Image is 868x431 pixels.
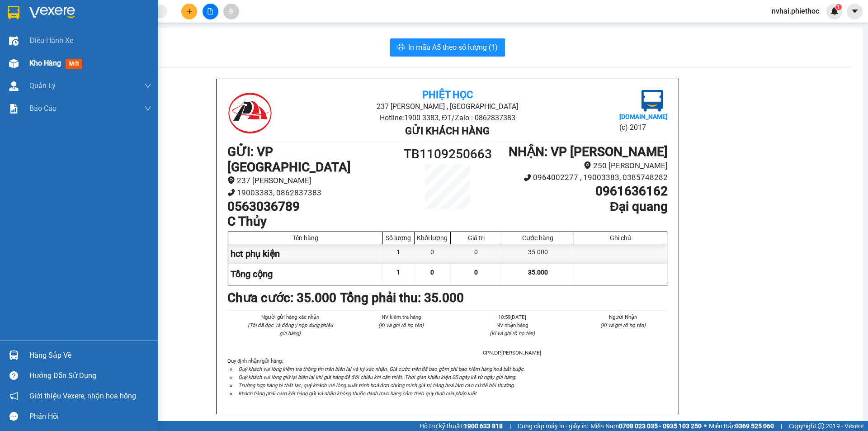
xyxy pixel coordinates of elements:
[619,422,702,430] strong: 0708 023 035 - 0935 103 250
[9,371,18,380] span: question-circle
[29,349,151,362] div: Hàng sắp về
[9,59,19,68] img: warehouse-icon
[207,8,213,14] span: file-add
[502,244,574,264] div: 35.000
[231,234,380,242] div: Tên hàng
[85,22,378,33] li: 237 [PERSON_NAME] , [GEOGRAPHIC_DATA]
[490,330,535,336] i: (Kí và ghi rõ họ tên)
[227,357,668,398] div: Quy định nhận/gửi hàng :
[584,161,591,169] span: environment
[503,171,668,184] li: 0964002277 , 19003383, 0385748282
[467,313,557,321] li: 10:59[DATE]
[397,43,405,52] span: printer
[392,144,503,164] h1: TB1109250663
[228,8,234,14] span: aim
[619,122,668,133] li: (c) 2017
[340,290,464,305] b: Tổng phải thu: 35.000
[227,187,392,199] li: 19003383, 0862837383
[509,421,511,431] span: |
[835,4,842,10] sup: 1
[378,322,424,328] i: (Kí và ghi rõ họ tên)
[11,66,135,96] b: GỬI : VP [GEOGRAPHIC_DATA]
[467,349,557,357] li: CPN.ĐP.[PERSON_NAME]
[227,214,392,229] h1: C Thủy
[415,244,451,264] div: 0
[600,322,646,328] i: (Kí và ghi rõ họ tên)
[66,59,82,69] span: mới
[29,35,73,46] span: Điều hành xe
[590,421,702,431] span: Miền Nam
[186,8,193,14] span: plus
[29,369,151,383] div: Hướng dẫn sử dụng
[9,36,19,46] img: warehouse-icon
[764,5,826,17] span: nvhai.phiethoc
[238,374,516,380] i: Quý khách vui lòng giữ lại biên lai khi gửi hàng để đối chiếu khi cần thiết. Thời gian khiếu kiện...
[29,80,56,91] span: Quản Lý
[245,313,335,321] li: Người gửi hàng xác nhận
[385,234,412,242] div: Số lượng
[9,350,19,360] img: warehouse-icon
[576,234,665,242] div: Ghi chú
[9,81,19,91] img: warehouse-icon
[181,4,197,19] button: plus
[301,112,594,123] li: Hotline: 1900 3383, ĐT/Zalo : 0862837383
[9,104,19,114] img: solution-icon
[408,42,498,53] span: In mẫu A5 theo số lượng (1)
[301,101,594,112] li: 237 [PERSON_NAME] , [GEOGRAPHIC_DATA]
[227,199,392,214] h1: 0563036789
[390,38,505,57] button: printerIn mẫu A5 theo số lượng (1)
[579,313,668,321] li: Người Nhận
[417,234,448,242] div: Khối lượng
[619,113,668,120] b: [DOMAIN_NAME]
[509,144,668,159] b: NHẬN : VP [PERSON_NAME]
[709,421,774,431] span: Miền Bắc
[238,382,515,388] i: Trường hợp hàng bị thất lạc, quý khách vui lòng xuất trình hoá đơn chứng minh giá trị hàng hoá là...
[453,234,500,242] div: Giá trị
[238,390,476,397] i: Khách hàng phải cam kết hàng gửi và nhận không thuộc danh mục hàng cấm theo quy định của pháp luật
[505,234,571,242] div: Cước hàng
[396,269,400,276] span: 1
[837,4,840,10] span: 1
[85,33,378,45] li: Hotline: 1900 3383, ĐT/Zalo : 0862837383
[248,322,333,336] i: (Tôi đã đọc và đồng ý nộp dung phiếu gửi hàng)
[29,59,61,67] span: Kho hàng
[29,390,136,402] span: Giới thiệu Vexere, nhận hoa hồng
[11,11,57,57] img: logo.jpg
[227,175,392,187] li: 237 [PERSON_NAME]
[8,6,19,19] img: logo-vxr
[704,424,707,428] span: ⚪️
[451,244,502,264] div: 0
[231,269,273,279] span: Tổng cộng
[227,176,235,184] span: environment
[518,421,588,431] span: Cung cấp máy in - giấy in:
[227,189,235,196] span: phone
[781,421,782,431] span: |
[735,422,774,430] strong: 0369 525 060
[851,7,859,15] span: caret-down
[144,82,151,90] span: down
[405,125,490,137] b: Gửi khách hàng
[227,290,336,305] b: Chưa cước : 35.000
[9,412,18,421] span: message
[422,89,473,100] b: Phiệt Học
[830,7,839,15] img: icon-new-feature
[227,144,351,175] b: GỬI : VP [GEOGRAPHIC_DATA]
[227,90,273,135] img: logo.jpg
[464,422,503,430] strong: 1900 633 818
[503,184,668,199] h1: 0961636162
[144,105,151,112] span: down
[357,313,446,321] li: NV kiểm tra hàng
[238,366,525,372] i: Quý khách vui lòng kiểm tra thông tin trên biên lai và ký xác nhận. Giá cước trên đã bao gồm phí ...
[203,4,218,19] button: file-add
[420,421,503,431] span: Hỗ trợ kỹ thuật:
[503,199,668,214] h1: Đại quang
[474,269,478,276] span: 0
[29,410,151,423] div: Phản hồi
[818,423,824,429] span: copyright
[9,392,18,400] span: notification
[430,269,434,276] span: 0
[524,174,531,181] span: phone
[383,244,415,264] div: 1
[223,4,239,19] button: aim
[467,321,557,329] li: NV nhận hàng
